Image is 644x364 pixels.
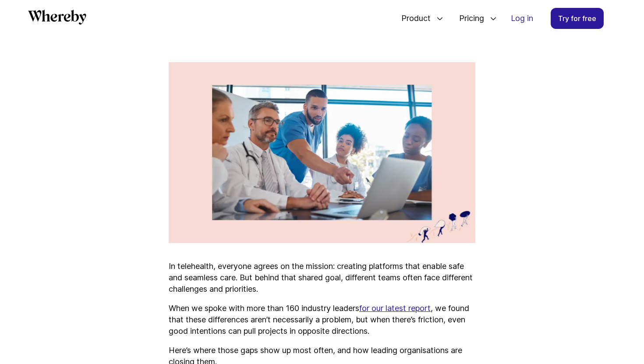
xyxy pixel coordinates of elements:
[28,10,86,28] a: Whereby
[393,4,433,33] span: Product
[450,4,486,33] span: Pricing
[551,8,604,29] a: Try for free
[504,8,540,28] a: Log in
[359,304,431,313] a: for our latest report
[169,303,475,337] p: When we spoke with more than 160 industry leaders , we found that these differences aren’t necess...
[169,261,475,295] p: In telehealth, everyone agrees on the mission: creating platforms that enable safe and seamless c...
[28,10,86,25] svg: Whereby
